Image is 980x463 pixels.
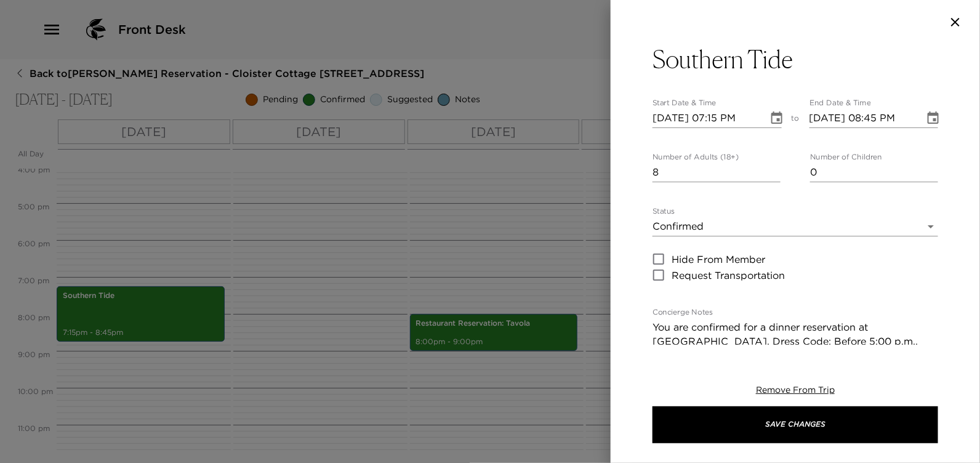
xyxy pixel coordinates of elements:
[792,113,800,128] span: to
[672,252,765,267] span: Hide From Member
[765,106,789,131] button: Choose date, selected date is Oct 9, 2025
[756,384,835,397] button: Remove From Trip
[653,307,713,318] label: Concierge Notes
[809,108,917,128] input: MM/DD/YYYY hh:mm aa
[653,44,793,74] h3: Southern Tide
[653,98,717,108] label: Start Date & Time
[653,320,938,433] textarea: You are confirmed for a dinner reservation at [GEOGRAPHIC_DATA]. Dress Code: Before 5:00 p.m., ca...
[756,384,835,395] span: Remove From Trip
[672,268,785,283] span: Request Transportation
[653,108,760,128] input: MM/DD/YYYY hh:mm aa
[921,106,946,131] button: Choose date, selected date is Oct 9, 2025
[653,206,675,217] label: Status
[809,98,871,108] label: End Date & Time
[653,406,938,443] button: Save Changes
[653,217,938,236] div: Confirmed
[810,152,882,163] label: Number of Children
[653,152,739,163] label: Number of Adults (18+)
[653,44,938,74] button: Southern Tide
